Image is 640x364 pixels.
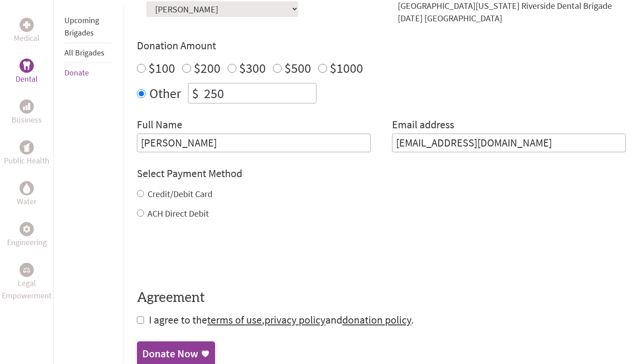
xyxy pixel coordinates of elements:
[20,18,34,32] div: Medical
[149,313,414,327] span: I agree to the , and .
[64,63,112,83] li: Donate
[142,347,198,361] div: Donate Now
[23,267,30,273] img: Legal Empowerment
[20,140,34,154] div: Public Health
[202,83,316,103] input: Enter Amount
[188,83,202,103] div: $
[2,277,52,302] p: Legal Empowerment
[284,59,311,76] label: $500
[392,134,626,152] input: Your Email
[12,114,42,126] p: Business
[137,39,626,53] h4: Donation Amount
[64,47,104,58] a: All Brigades
[23,226,30,233] img: Engineering
[20,263,34,277] div: Legal Empowerment
[23,103,30,110] img: Business
[137,118,182,134] label: Full Name
[7,236,47,249] p: Engineering
[330,59,363,76] label: $1000
[23,61,30,70] img: Dental
[20,181,34,195] div: Water
[23,183,30,193] img: Water
[20,99,34,114] div: Business
[2,263,52,302] a: Legal EmpowermentLegal Empowerment
[148,208,209,219] label: ACH Direct Debit
[149,83,181,103] label: Other
[14,18,40,44] a: MedicalMedical
[137,134,371,152] input: Enter Full Name
[17,195,36,208] p: Water
[148,59,175,76] label: $100
[64,43,112,63] li: All Brigades
[4,154,49,167] p: Public Health
[137,290,626,306] h4: Agreement
[20,59,34,73] div: Dental
[64,11,112,43] li: Upcoming Brigades
[137,166,626,181] h4: Select Payment Method
[16,59,38,85] a: DentalDental
[4,140,49,167] a: Public HealthPublic Health
[194,59,220,76] label: $200
[14,32,40,44] p: Medical
[207,313,262,327] a: terms of use
[392,118,454,134] label: Email address
[64,67,89,78] a: Donate
[342,313,411,327] a: donation policy
[12,99,42,126] a: BusinessBusiness
[20,222,34,236] div: Engineering
[137,237,272,272] iframe: reCAPTCHA
[7,222,47,249] a: EngineeringEngineering
[148,188,212,199] label: Credit/Debit Card
[17,181,36,208] a: WaterWater
[16,73,38,85] p: Dental
[23,143,30,152] img: Public Health
[264,313,325,327] a: privacy policy
[23,21,30,28] img: Medical
[239,59,266,76] label: $300
[64,15,99,38] a: Upcoming Brigades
